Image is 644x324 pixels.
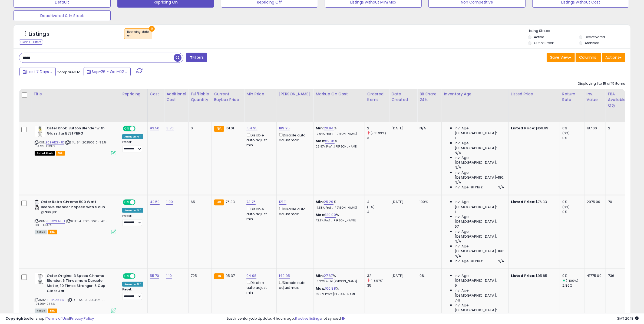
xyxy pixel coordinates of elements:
[324,273,333,279] a: 27.67
[547,53,575,62] button: Save View
[246,206,272,221] div: Disable auto adjust min
[455,136,456,140] span: 1
[455,244,504,254] span: Inv. Age [DEMOGRAPHIC_DATA]-180:
[511,273,536,278] b: Listed Price:
[455,273,504,283] span: Inv. Age [DEMOGRAPHIC_DATA]:
[316,199,361,210] div: %
[367,273,389,278] div: 32
[562,205,570,209] small: (0%)
[35,298,107,306] span: | SKU: 54-20250422-55-124.99-12366
[455,303,504,313] span: Inv. Age [DEMOGRAPHIC_DATA]:
[122,208,143,213] div: Amazon AI *
[279,206,309,217] div: Disable auto adjust max
[166,199,173,205] a: 1.00
[150,273,159,279] a: 55.70
[511,91,558,97] div: Listed Price
[246,91,274,97] div: Min Price
[123,200,130,205] span: ON
[150,199,160,205] a: 42.50
[316,126,324,131] b: Min:
[367,91,387,103] div: Ordered Items
[455,214,504,224] span: Inv. Age [DEMOGRAPHIC_DATA]:
[562,273,584,278] div: 0%
[46,298,67,302] a: B08V5MG875
[511,199,536,204] b: Listed Price:
[316,206,361,210] p: 14.58% Profit [PERSON_NAME]
[46,140,64,145] a: B09H1ZBNJD
[367,199,389,204] div: 4
[534,41,554,45] label: Out of Stock
[455,185,483,190] span: Inv. Age 181 Plus:
[150,126,160,131] a: 93.50
[608,273,624,278] div: 736
[246,273,256,279] a: 94.98
[46,219,65,224] a: B00021LN8U
[57,70,81,75] span: Compared to:
[47,273,113,295] b: Oster Original 3 Speed Chrome Blender, 6 Times more Durable Motor, 10 Times Stronger, 5 Cup Glass...
[191,91,209,103] div: Fulfillable Quantity
[46,316,69,321] a: Terms of Use
[498,259,504,264] span: N/A
[135,126,143,131] span: OFF
[35,140,108,148] span: | SKU: 54-20250610-93.5-164.99-13082
[191,126,207,131] div: 0
[214,91,242,103] div: Current Buybox Price
[367,283,389,288] div: 35
[135,274,143,278] span: OFF
[35,126,45,137] img: 413UlX4uzGL._SL40_.jpg
[367,205,375,209] small: (0%)
[455,150,461,155] span: N/A
[511,199,556,204] div: $76.33
[316,212,325,217] b: Max:
[455,141,504,150] span: Inv. Age [DEMOGRAPHIC_DATA]:
[28,69,49,74] span: Last 7 Days
[246,126,257,131] a: 154.95
[35,273,45,284] img: 41Am12POKOL._SL40_.jpg
[316,126,361,136] div: %
[35,219,109,227] span: | SKU: 54-20250609-42.5-88.11-13074
[608,126,624,131] div: 2
[455,199,504,209] span: Inv. Age [DEMOGRAPHIC_DATA]:
[279,132,309,143] div: Disable auto adjust max
[367,126,389,131] div: 2
[149,26,155,32] button: ×
[562,199,584,204] div: 0%
[186,53,207,62] button: Filters
[316,139,361,149] div: %
[391,91,415,103] div: Date Created
[367,210,389,214] div: 4
[19,40,43,45] div: Clear All Filters
[84,67,131,76] button: Sep-26 - Oct-02
[511,273,556,278] div: $95.85
[455,180,461,185] span: N/A
[35,230,47,234] span: All listings currently available for purchase on Amazon
[455,283,457,288] span: 9
[279,280,309,290] div: Disable auto adjust max
[562,126,584,131] div: 0%
[562,210,584,214] div: 0%
[316,145,361,149] p: 25.97% Profit [PERSON_NAME]
[122,91,145,97] div: Repricing
[371,131,386,135] small: (-33.33%)
[608,199,624,204] div: 70
[562,136,584,140] div: 0%
[455,239,461,244] span: N/A
[135,200,143,205] span: OFF
[391,126,413,131] div: [DATE]
[150,91,162,97] div: Cost
[324,199,333,205] a: 25.29
[367,136,389,140] div: 3
[5,316,25,321] strong: Copyright
[316,273,361,283] div: %
[455,224,459,229] span: 67
[316,199,324,204] b: Min:
[214,126,224,132] small: FBA
[123,274,130,278] span: ON
[48,230,57,234] span: FBA
[585,41,600,45] label: Archived
[227,316,639,321] div: Last InventoryLab Update: 4 hours ago, not synced.
[455,254,461,258] span: N/A
[455,229,504,239] span: Inv. Age [DEMOGRAPHIC_DATA]:
[420,91,439,103] div: BB Share 24h.
[576,53,601,62] button: Columns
